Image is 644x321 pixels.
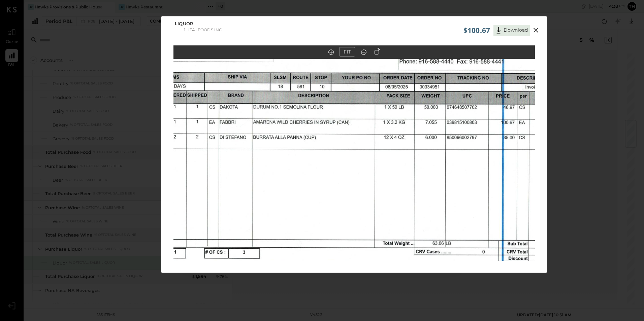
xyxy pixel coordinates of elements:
[339,47,355,57] button: FIT
[175,21,193,27] span: Liquor
[463,26,490,35] span: $100.67
[188,27,223,32] li: ITALFOODS Inc.
[493,25,530,36] button: Download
